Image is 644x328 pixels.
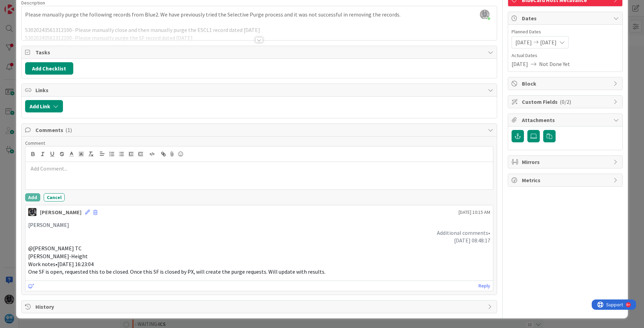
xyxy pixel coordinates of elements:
[35,303,484,311] span: History
[35,126,484,134] span: Comments
[512,52,619,59] span: Actual Dates
[35,86,484,94] span: Links
[14,1,31,9] span: Support
[40,208,82,216] div: [PERSON_NAME]
[540,38,557,46] span: [DATE]
[25,100,63,112] button: Add Link
[522,14,610,22] span: Dates
[28,221,69,228] span: [PERSON_NAME]
[522,158,610,166] span: Mirrors
[25,62,73,75] button: Add Checklist
[44,193,65,201] button: Cancel
[25,193,40,201] button: Add
[560,98,571,105] span: ( 0/2 )
[437,229,490,236] span: Additional comments•
[25,140,45,146] span: Comment
[539,60,570,68] span: Not Done Yet
[515,38,532,46] span: [DATE]
[28,245,82,252] span: @[PERSON_NAME] TC
[522,79,610,88] span: Block
[522,116,610,124] span: Attachments
[28,268,325,275] span: One SF is open, requested this to be closed. Once this SF is closed by PX, will create the purge ...
[65,127,72,133] span: ( 1 )
[35,3,38,8] div: 9+
[28,208,36,216] img: KG
[454,237,490,244] span: [DATE] 08:48:17
[459,209,490,216] span: [DATE] 10:15 AM
[28,253,88,260] span: [PERSON_NAME]-Height
[25,11,493,19] p: Please manually purge the following records from Blue2. We have previously tried the Selective Pu...
[512,28,619,35] span: Planned Dates
[480,10,490,19] img: ddRgQ3yRm5LdI1ED0PslnJbT72KgN0Tb.jfif
[522,176,610,184] span: Metrics
[479,282,490,290] a: Reply
[28,261,94,267] span: Work notes•[DATE] 16:23:04
[512,60,528,68] span: [DATE]
[522,98,610,106] span: Custom Fields
[35,48,484,56] span: Tasks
